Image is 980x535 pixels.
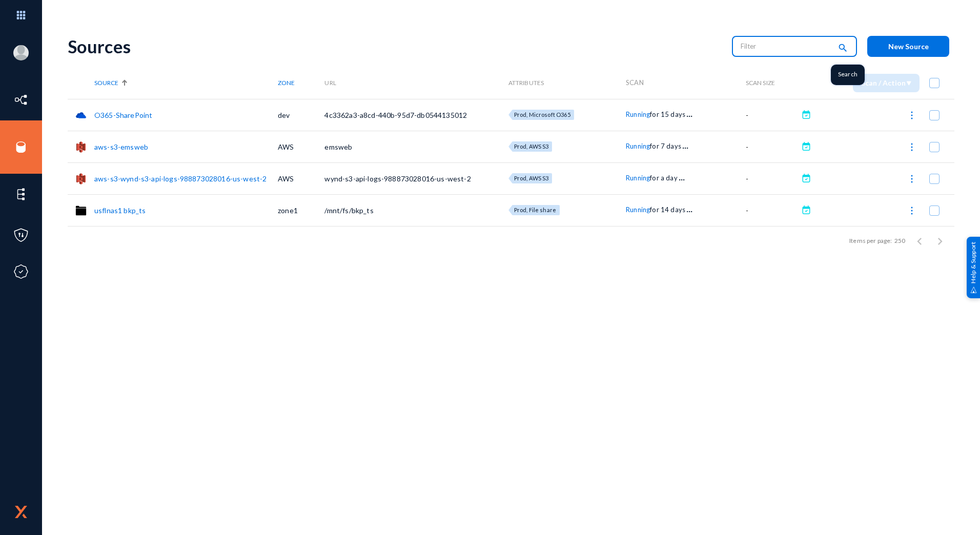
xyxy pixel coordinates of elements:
div: Zone [278,79,324,87]
button: Previous page [909,231,930,251]
img: s3.png [75,141,87,153]
span: Prod, Microsoft O365 [514,111,570,118]
img: icon-more.svg [907,110,917,120]
span: Attributes [508,79,544,87]
div: Search [831,65,865,85]
span: URL [324,79,336,87]
span: for 14 days [650,205,685,214]
img: localfs.svg [75,205,87,216]
span: Running [626,142,650,150]
span: Source [94,79,118,87]
span: . [682,138,684,151]
img: icon-compliance.svg [13,264,29,279]
span: Scan Size [746,79,775,87]
img: icon-more.svg [907,142,917,152]
td: dev [278,99,324,131]
span: . [688,202,690,214]
td: - [746,99,799,131]
span: . [690,107,692,119]
img: icon-inventory.svg [13,92,29,108]
img: icon-more.svg [907,174,917,184]
img: blank-profile-picture.png [13,45,29,60]
span: . [679,170,681,182]
img: onedrive.png [75,110,87,121]
span: Prod, File share [514,207,557,213]
td: - [746,131,799,162]
img: s3.png [75,173,87,184]
a: aws-s3-wynd-s3-api-logs-988873028016-us-west-2 [94,174,267,183]
span: . [683,170,685,182]
a: usflnas1 bkp_ts [94,206,146,215]
td: zone1 [278,194,324,226]
div: Sources [68,36,722,57]
span: emsweb [324,142,352,151]
span: /mnt/fs/bkp_ts [324,206,373,215]
span: New Source [888,42,929,51]
div: 250 [894,236,905,245]
td: - [746,194,799,226]
span: Prod, AWS S3 [514,175,549,181]
mat-icon: search [836,42,849,55]
a: O365-SharePoint [94,111,152,119]
span: . [690,202,692,214]
div: Help & Support [967,237,980,298]
span: for 7 days [650,142,681,150]
span: . [688,107,690,119]
td: - [746,162,799,194]
td: AWS [278,162,324,194]
img: icon-elements.svg [13,187,29,202]
span: Running [626,205,650,214]
input: Filter [741,38,831,54]
span: Zone [278,79,295,87]
span: . [686,107,688,119]
span: . [686,202,688,214]
td: AWS [278,131,324,162]
span: . [681,170,683,182]
span: 4c3362a3-a8cd-440b-95d7-db0544135012 [324,111,467,119]
span: for 15 days [650,110,685,118]
img: icon-sources.svg [13,139,29,155]
span: . [684,138,686,151]
button: New Source [867,36,949,57]
img: icon-policies.svg [13,228,29,243]
img: help_support.svg [970,286,977,293]
span: wynd-s3-api-logs-988873028016-us-west-2 [324,174,471,183]
button: Next page [930,231,950,251]
span: Running [626,174,650,182]
span: for a day [650,174,677,182]
span: Running [626,110,650,118]
div: Items per page: [849,236,892,245]
img: app launcher [6,4,36,26]
span: Prod, AWS S3 [514,143,549,150]
img: icon-more.svg [907,205,917,216]
div: Source [94,79,278,87]
span: . [686,138,688,151]
span: Scan [626,78,644,87]
a: aws-s3-emsweb [94,142,148,151]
